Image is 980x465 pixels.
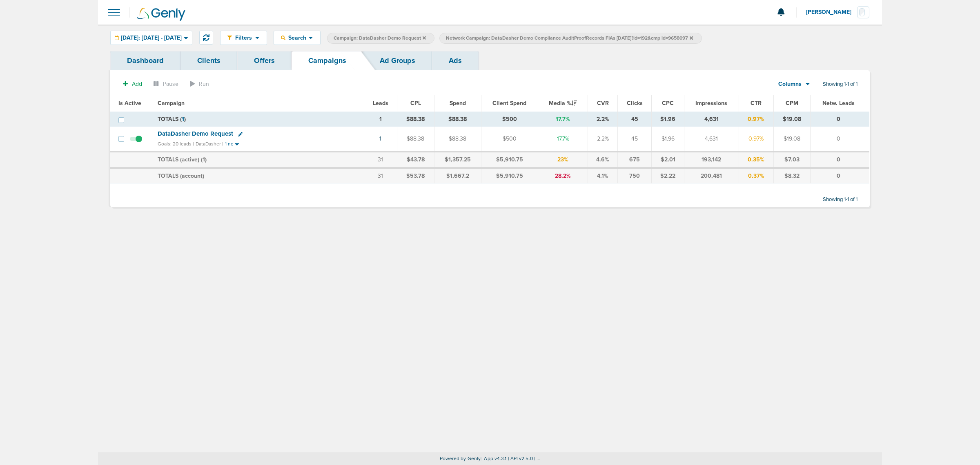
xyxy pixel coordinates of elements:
td: 4.6% [588,152,618,168]
small: 1 nc [225,141,233,147]
span: Media % [549,100,577,107]
small: Goals: 20 leads | [158,141,194,147]
span: Clicks [627,100,643,107]
td: $88.38 [434,112,481,127]
span: Is Active [118,100,141,107]
span: [PERSON_NAME] [806,9,857,15]
td: TOTALS ( ) [153,112,364,127]
td: 45 [618,112,652,127]
a: Campaigns [292,51,363,70]
span: Campaign: DataDasher Demo Request [334,35,426,42]
td: 200,481 [684,168,739,183]
span: Filters [232,34,255,41]
img: Genly [137,8,185,21]
span: Leads [373,100,388,107]
span: Network Campaign: DataDasher Demo Compliance AuditProofRecords FIAs [DATE]?id=192&cmp id=9658097 [446,35,693,42]
td: $1.96 [652,127,684,152]
td: $1,667.2 [434,168,481,183]
p: Powered by Genly. [98,456,882,462]
td: $88.38 [397,127,434,152]
td: $88.38 [434,127,481,152]
span: Showing 1-1 of 1 [823,81,857,88]
span: Search [285,34,309,41]
span: Spend [450,100,466,107]
td: $7.03 [773,152,810,168]
td: $8.32 [773,168,810,183]
span: 1 [203,156,205,163]
td: 750 [618,168,652,183]
button: Add [118,78,147,90]
td: 31 [364,152,397,168]
td: $2.01 [652,152,684,168]
span: Netw. Leads [822,100,855,107]
span: CVR [597,100,609,107]
span: | API v2.5.0 [508,456,533,461]
td: 4,631 [684,127,739,152]
td: 0 [811,168,869,183]
td: $1.96 [652,112,684,127]
span: Impressions [695,100,727,107]
a: Ads [432,51,479,70]
span: CPL [410,100,421,107]
a: Ad Groups [363,51,432,70]
a: Clients [180,51,237,70]
td: 2.2% [588,127,618,152]
span: Columns [778,80,802,88]
td: $88.38 [397,112,434,127]
td: 17.7% [538,112,588,127]
a: 1 [379,135,381,142]
td: TOTALS (active) ( ) [153,152,364,168]
td: $5,910.75 [481,152,538,168]
td: 4,631 [684,112,739,127]
span: Campaign [158,100,185,107]
td: $19.08 [773,127,810,152]
td: 23% [538,152,588,168]
span: | App v4.3.1 [481,456,506,461]
td: 0.37% [739,168,773,183]
td: 31 [364,168,397,183]
td: 0.97% [739,127,773,152]
td: 45 [618,127,652,152]
td: 2.2% [588,112,618,127]
span: CPC [662,100,674,107]
a: Offers [237,51,292,70]
td: 675 [618,152,652,168]
td: $19.08 [773,112,810,127]
td: $43.78 [397,152,434,168]
td: 1 [364,112,397,127]
td: 0 [811,127,869,152]
span: CPM [786,100,798,107]
span: 1 [182,116,184,123]
td: $1,357.25 [434,152,481,168]
span: Client Spend [492,100,526,107]
td: 0.35% [739,152,773,168]
td: $5,910.75 [481,168,538,183]
span: CTR [751,100,762,107]
span: DataDasher Demo Request [158,130,233,137]
td: $2.22 [652,168,684,183]
td: $500 [481,127,538,152]
td: 0.97% [739,112,773,127]
a: Dashboard [110,51,180,70]
td: 0 [811,112,869,127]
span: | ... [534,456,541,461]
span: [DATE]: [DATE] - [DATE] [121,35,182,41]
small: DataDasher | [196,141,223,147]
td: 17.7% [538,127,588,152]
td: 0 [811,152,869,168]
td: TOTALS (account) [153,168,364,183]
td: 28.2% [538,168,588,183]
td: 193,142 [684,152,739,168]
td: $500 [481,112,538,127]
td: 4.1% [588,168,618,183]
td: $53.78 [397,168,434,183]
span: Add [132,80,142,87]
span: Showing 1-1 of 1 [823,196,857,203]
